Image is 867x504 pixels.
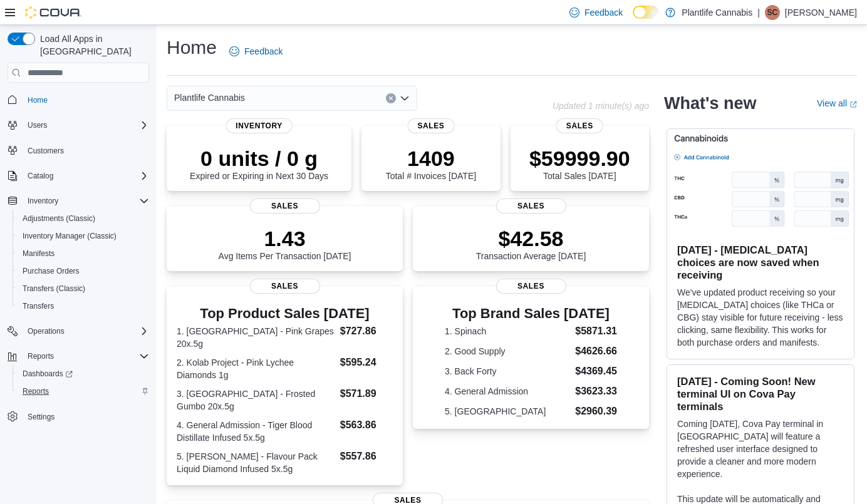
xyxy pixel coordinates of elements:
p: [PERSON_NAME] [785,5,857,20]
button: Catalog [3,167,154,185]
span: Dashboards [18,366,149,381]
span: Reports [23,386,49,396]
button: Open list of options [400,93,410,103]
span: Feedback [244,45,283,58]
a: Reports [18,384,54,399]
a: Adjustments (Classic) [18,211,100,226]
dd: $563.86 [340,418,393,433]
button: Users [23,118,52,133]
a: View allExternal link [817,98,857,108]
button: Inventory Manager (Classic) [13,227,154,245]
span: Sales [496,198,566,213]
div: Expired or Expiring in Next 30 Days [190,146,328,181]
p: 1.43 [219,226,351,251]
span: Manifests [18,246,149,261]
p: | [757,5,760,20]
span: Inventory [23,193,149,208]
span: Feedback [584,6,623,19]
span: Home [23,91,149,107]
a: Home [23,93,53,108]
dd: $571.89 [340,386,393,401]
nav: Complex example [8,85,149,458]
p: $59999.90 [529,146,630,171]
span: Catalog [28,171,53,181]
img: Cova [25,6,81,19]
button: Adjustments (Classic) [13,210,154,227]
span: Purchase Orders [18,264,149,279]
p: Coming [DATE], Cova Pay terminal in [GEOGRAPHIC_DATA] will feature a refreshed user interface des... [677,418,844,480]
button: Catalog [23,168,58,183]
span: Inventory Manager (Classic) [23,231,117,241]
dd: $4626.66 [575,344,617,359]
button: Transfers [13,297,154,315]
button: Manifests [13,245,154,262]
button: Reports [13,383,154,400]
a: Customers [23,143,69,158]
button: Inventory [23,193,63,208]
h3: Top Product Sales [DATE] [177,306,393,321]
span: Load All Apps in [GEOGRAPHIC_DATA] [35,33,149,58]
a: Manifests [18,246,60,261]
span: Transfers [23,301,54,311]
p: 0 units / 0 g [190,146,328,171]
a: Transfers [18,299,59,314]
dd: $557.86 [340,449,393,464]
button: Reports [3,347,154,365]
p: Updated 1 minute(s) ago [553,101,649,111]
div: Sebastian Cardinal [765,5,780,20]
span: Adjustments (Classic) [18,211,149,226]
p: Plantlife Cannabis [682,5,752,20]
a: Transfers (Classic) [18,281,90,296]
span: Sales [407,118,454,133]
span: Reports [23,349,149,364]
div: Total # Invoices [DATE] [386,146,476,181]
span: Sales [250,279,320,294]
input: Dark Mode [633,6,659,19]
a: Settings [23,409,60,424]
dt: 5. [GEOGRAPHIC_DATA] [445,405,570,418]
span: Purchase Orders [23,266,80,276]
span: Inventory [28,196,58,206]
span: Users [23,118,149,133]
button: Home [3,90,154,108]
div: Avg Items Per Transaction [DATE] [219,226,351,261]
span: Manifests [23,249,55,259]
p: We've updated product receiving so your [MEDICAL_DATA] choices (like THCa or CBG) stay visible fo... [677,286,844,349]
button: Transfers (Classic) [13,280,154,297]
a: Dashboards [18,366,78,381]
span: Sales [496,279,566,294]
div: Transaction Average [DATE] [476,226,586,261]
span: Adjustments (Classic) [23,213,95,224]
span: Settings [23,409,149,424]
button: Operations [3,322,154,340]
p: $42.58 [476,226,586,251]
button: Purchase Orders [13,262,154,280]
span: Users [28,120,47,130]
span: Dashboards [23,369,73,379]
dt: 1. [GEOGRAPHIC_DATA] - Pink Grapes 20x.5g [177,325,335,350]
dt: 2. Kolab Project - Pink Lychee Diamonds 1g [177,356,335,381]
dt: 3. [GEOGRAPHIC_DATA] - Frosted Gumbo 20x.5g [177,388,335,413]
span: Home [28,95,48,105]
dt: 2. Good Supply [445,345,570,357]
button: Reports [23,349,59,364]
dd: $595.24 [340,355,393,370]
button: Users [3,116,154,134]
h2: What's new [664,93,756,113]
span: Reports [18,384,149,399]
dt: 4. General Admission [445,385,570,398]
span: Inventory [226,118,293,133]
svg: External link [849,101,857,108]
span: Transfers (Classic) [23,284,85,294]
dd: $4369.45 [575,364,617,379]
span: Customers [28,146,64,156]
h3: [DATE] - Coming Soon! New terminal UI on Cova Pay terminals [677,375,844,413]
button: Customers [3,141,154,160]
span: Reports [28,351,54,361]
span: Dark Mode [633,19,633,19]
button: Clear input [386,93,396,103]
button: Inventory [3,192,154,210]
span: Inventory Manager (Classic) [18,229,149,244]
dt: 1. Spinach [445,325,570,337]
button: Settings [3,408,154,426]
